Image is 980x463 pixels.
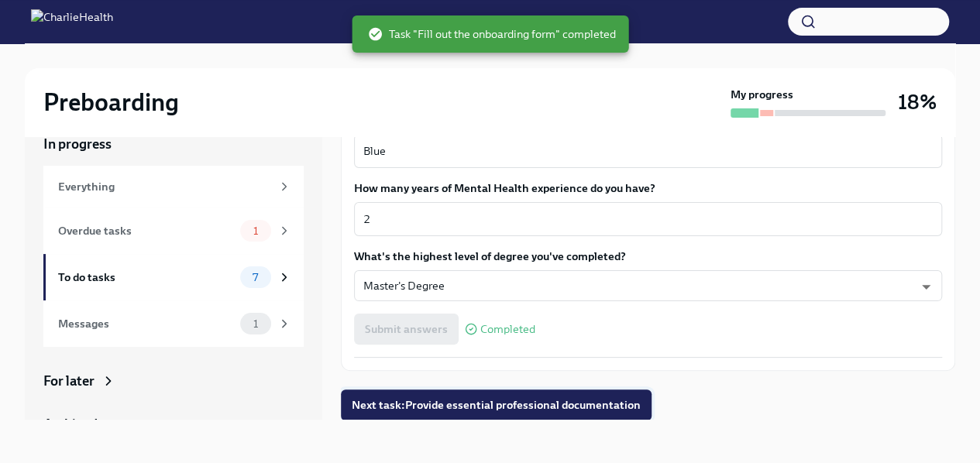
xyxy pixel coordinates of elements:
a: Everything [43,166,304,207]
a: To do tasks7 [43,254,304,300]
strong: My progress [731,87,793,102]
a: In progress [43,135,304,153]
label: What's the highest level of degree you've completed? [354,249,942,264]
textarea: Blue [363,142,933,160]
span: Completed [480,324,535,335]
img: CharlieHealth [31,9,113,34]
button: Next task:Provide essential professional documentation [341,389,652,420]
a: Messages1 [43,300,304,347]
a: For later [43,372,304,390]
div: For later [43,372,95,390]
div: Messages [58,315,234,332]
span: Next task : Provide essential professional documentation [352,397,641,413]
h2: Preboarding [43,87,179,118]
div: Master's Degree [354,270,942,301]
span: Task "Fill out the onboarding form" completed [367,26,616,42]
span: 1 [244,225,267,237]
span: 1 [244,318,267,330]
label: How many years of Mental Health experience do you have? [354,180,942,196]
h3: 18% [898,88,937,116]
a: Overdue tasks1 [43,207,304,254]
textarea: 2 [363,210,933,228]
div: Overdue tasks [58,222,234,239]
span: 7 [243,272,267,283]
div: To do tasks [58,269,234,286]
a: Archived [43,415,304,434]
div: Everything [58,178,271,195]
